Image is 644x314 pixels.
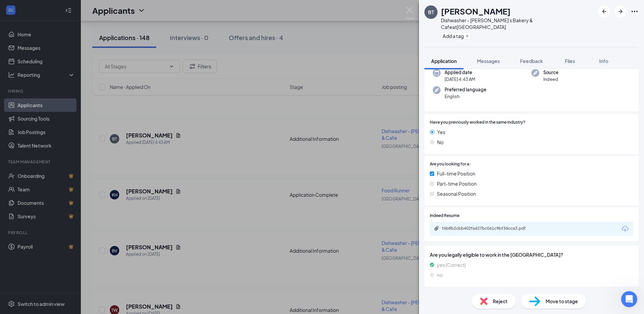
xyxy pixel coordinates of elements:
svg: Plus [465,34,469,38]
button: PlusAdd a tag [441,32,471,39]
span: Info [599,58,608,64]
span: Files [565,58,575,64]
span: Source [543,69,558,76]
iframe: Intercom live chat [621,291,637,307]
svg: Ellipses [631,7,639,15]
span: Indeed Resume [430,213,459,219]
span: Reject [493,297,508,305]
div: Dishwasher - [PERSON_NAME]'s Bakery & Cafe at [GEOGRAPHIC_DATA] [441,17,595,30]
span: Feedback [520,58,543,64]
span: Preferred language [445,86,486,93]
a: Paperclipf6b8b2cbb402fa427bc061c9bf34cca3.pdf [434,226,543,232]
h1: [PERSON_NAME] [441,5,511,17]
span: Application [431,58,457,64]
svg: Paperclip [434,226,439,231]
span: Full-time Position [437,170,475,177]
span: [DATE] 4:43 AM [445,76,475,83]
span: Are you legally eligible to work in the [GEOGRAPHIC_DATA]? [430,251,633,258]
span: Move to stage [546,297,578,305]
button: ArrowRight [614,5,626,18]
div: f6b8b2cbb402fa427bc061c9bf34cca3.pdf [442,226,536,231]
span: Seasonal Position [437,190,476,197]
span: No [437,138,444,146]
button: ArrowLeftNew [598,5,610,18]
span: no [437,271,443,279]
span: Have you previously worked in the same industry? [430,119,525,126]
svg: Download [621,225,629,233]
svg: ArrowRight [616,7,624,15]
svg: ArrowLeftNew [600,7,608,15]
span: Messages [477,58,500,64]
span: Part-time Position [437,180,477,187]
span: English [445,93,486,100]
span: Yes [437,128,445,136]
span: Applied date [445,69,475,76]
span: yes (Correct) [437,261,466,269]
span: Indeed [543,76,558,83]
div: BT [428,9,434,15]
span: Are you looking for a: [430,161,471,167]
